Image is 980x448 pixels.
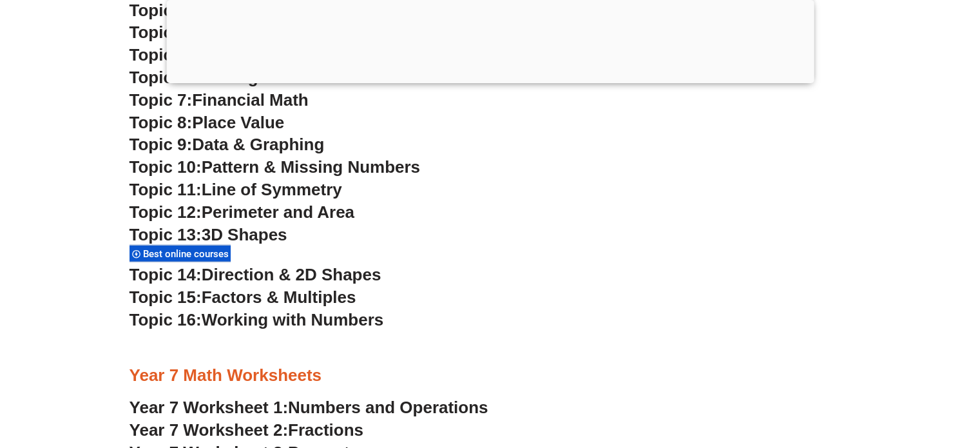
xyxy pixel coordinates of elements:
a: Topic 3:Lengths & Angles [130,1,334,20]
span: 3D Shapes [202,225,287,244]
a: Topic 8:Place Value [130,113,285,132]
a: Topic 10:Pattern & Missing Numbers [130,157,420,177]
span: Data & Graphing [192,135,324,154]
span: Working with Numbers [202,310,383,329]
span: Topic 14: [130,265,202,284]
span: Topic 11: [130,180,202,199]
span: Topic 4: [130,23,193,42]
h3: Year 7 Math Worksheets [130,365,851,387]
a: Topic 7:Financial Math [130,90,309,110]
a: Topic 5:Probability [130,45,279,64]
span: Topic 13: [130,225,202,244]
span: Numbers and Operations [288,398,488,417]
span: Topic 15: [130,287,202,307]
span: Topic 16: [130,310,202,329]
a: Topic 16:Working with Numbers [130,310,384,329]
span: Fractions [288,420,363,440]
a: Topic 6:Reading Time [130,68,302,87]
span: Topic 10: [130,157,202,177]
span: Direction & 2D Shapes [202,265,381,284]
span: Topic 3: [130,1,193,20]
span: Topic 6: [130,68,193,87]
span: Reading Time [192,68,302,87]
a: Topic 4:Fractions [130,23,268,42]
span: Year 7 Worksheet 2: [130,420,289,440]
iframe: Chat Widget [765,303,980,448]
a: Year 7 Worksheet 1:Numbers and Operations [130,398,488,417]
span: Topic 7: [130,90,193,110]
span: Topic 8: [130,113,193,132]
span: Perimeter and Area [202,202,354,222]
span: Topic 5: [130,45,193,64]
span: Factors & Multiples [202,287,356,307]
div: Best online courses [130,245,231,262]
span: Place Value [192,113,284,132]
a: Topic 9:Data & Graphing [130,135,325,154]
span: Best online courses [143,248,233,260]
a: Topic 14:Direction & 2D Shapes [130,265,381,284]
span: Pattern & Missing Numbers [202,157,420,177]
a: Topic 13:3D Shapes [130,225,287,244]
a: Year 7 Worksheet 2:Fractions [130,420,363,440]
a: Topic 15:Factors & Multiples [130,287,356,307]
span: Year 7 Worksheet 1: [130,398,289,417]
span: Line of Symmetry [202,180,342,199]
a: Topic 12:Perimeter and Area [130,202,354,222]
span: Topic 12: [130,202,202,222]
a: Topic 11:Line of Symmetry [130,180,342,199]
span: Topic 9: [130,135,193,154]
span: Financial Math [192,90,308,110]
